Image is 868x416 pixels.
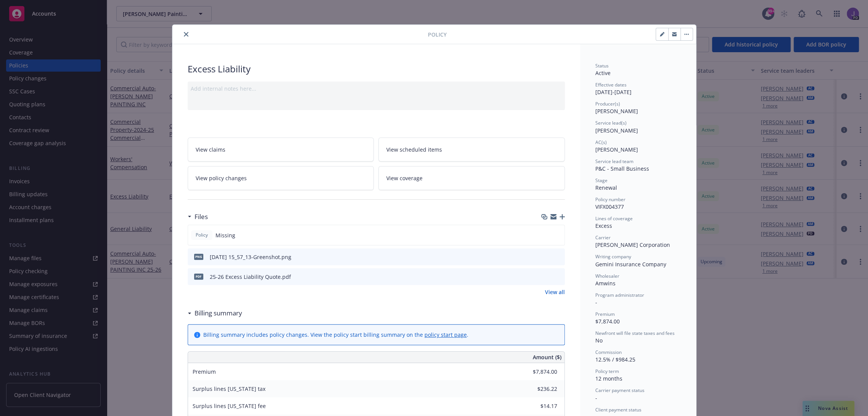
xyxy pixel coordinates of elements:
[555,273,562,281] button: preview file
[595,62,609,69] span: Status
[512,366,562,378] input: 0.00
[512,400,562,412] input: 0.00
[595,203,624,210] span: VIFX004377
[595,177,608,184] span: Stage
[378,166,565,190] a: View coverage
[545,288,565,296] a: View all
[196,174,247,182] span: View policy changes
[595,158,633,165] span: Service lead team
[595,215,633,222] span: Lines of coverage
[595,337,603,344] span: No
[595,368,619,374] span: Policy term
[595,299,597,306] span: -
[533,353,561,361] span: Amount ($)
[595,165,649,172] span: P&C - Small Business
[595,261,666,268] span: Gemini Insurance Company
[424,331,467,338] a: policy start page
[595,120,627,126] span: Service lead(s)
[193,368,216,375] span: Premium
[210,253,291,261] div: [DATE] 15_57_13-Greenshot.png
[428,30,447,38] span: Policy
[194,254,203,259] span: png
[595,311,615,317] span: Premium
[194,308,242,318] h3: Billing summary
[595,375,622,382] span: 12 months
[194,274,203,279] span: pdf
[210,273,291,281] div: 25-26 Excess Liability Quote.pdf
[595,280,616,287] span: Amwins
[595,318,620,325] span: $7,874.00
[194,212,208,222] h3: Files
[188,62,565,75] div: Excess Liability
[595,356,635,363] span: 12.5% / $984.25
[595,387,645,394] span: Carrier payment status
[188,138,374,162] a: View claims
[595,139,607,146] span: AC(s)
[543,273,549,281] button: download file
[595,69,611,77] span: Active
[595,146,638,153] span: [PERSON_NAME]
[182,30,191,39] button: close
[595,82,627,88] span: Effective dates
[203,331,468,339] div: Billing summary includes policy changes. View the policy start billing summary on the .
[595,196,625,203] span: Policy number
[595,234,611,241] span: Carrier
[595,406,641,413] span: Client payment status
[595,184,617,191] span: Renewal
[595,107,638,115] span: [PERSON_NAME]
[555,253,562,261] button: preview file
[378,138,565,162] a: View scheduled items
[386,174,423,182] span: View coverage
[386,146,442,154] span: View scheduled items
[193,385,265,392] span: Surplus lines [US_STATE] tax
[188,308,242,318] div: Billing summary
[595,394,597,402] span: -
[512,383,562,395] input: 0.00
[215,231,235,239] span: Missing
[595,101,620,107] span: Producer(s)
[191,85,562,93] div: Add internal notes here...
[595,253,631,260] span: Writing company
[193,402,266,410] span: Surplus lines [US_STATE] fee
[595,127,638,134] span: [PERSON_NAME]
[196,146,225,154] span: View claims
[595,273,619,279] span: Wholesaler
[543,253,549,261] button: download file
[595,222,681,230] div: Excess
[188,166,374,190] a: View policy changes
[595,330,675,336] span: Newfront will file state taxes and fees
[595,292,644,298] span: Program administrator
[188,212,208,222] div: Files
[595,349,622,355] span: Commission
[595,241,670,248] span: [PERSON_NAME] Corporation
[194,232,209,238] span: Policy
[595,82,681,96] div: [DATE] - [DATE]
